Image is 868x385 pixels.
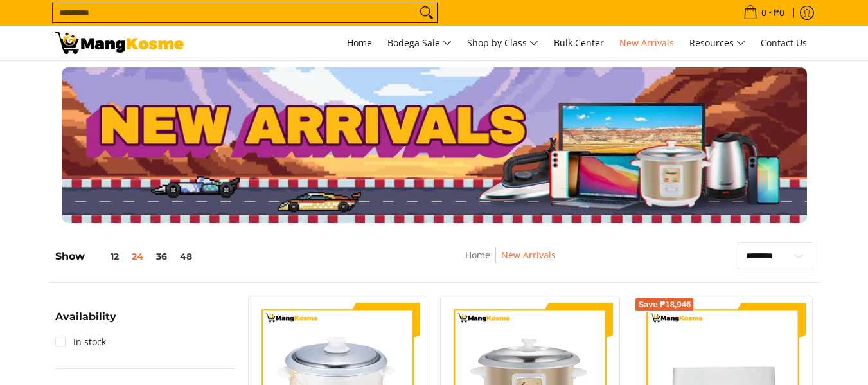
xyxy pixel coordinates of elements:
a: Bodega Sale [381,26,458,60]
a: Home [465,249,490,261]
a: Shop by Class [461,26,545,60]
span: Bodega Sale [387,35,452,51]
nav: Breadcrumbs [379,247,642,276]
button: 36 [150,251,173,262]
span: Save ₱18,946 [638,301,691,309]
a: Home [341,26,378,60]
a: Bulk Center [547,26,610,60]
a: Contact Us [754,26,813,60]
span: Resources [689,35,745,51]
summary: Open [55,312,116,332]
a: Resources [683,26,752,60]
span: Bulk Center [554,37,604,49]
span: New Arrivals [619,37,674,49]
span: Contact Us [761,37,807,49]
a: In stock [55,332,106,352]
img: New Arrivals: Fresh Release from The Premium Brands l Mang Kosme [55,32,184,54]
a: New Arrivals [501,249,556,261]
button: Search [416,3,437,22]
button: 24 [125,251,150,262]
span: 0 [759,8,768,17]
a: New Arrivals [613,26,680,60]
span: Availability [55,312,116,322]
button: 48 [173,251,199,262]
button: 12 [85,251,125,262]
h5: Show [55,250,199,263]
span: • [740,6,788,20]
nav: Main Menu [197,26,813,60]
span: ₱0 [772,8,786,17]
span: Home [347,37,372,49]
span: Shop by Class [467,35,538,51]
